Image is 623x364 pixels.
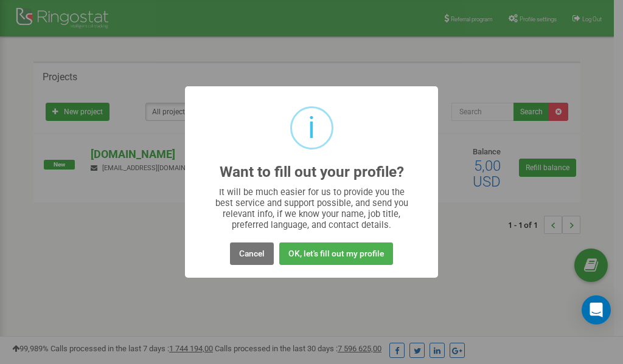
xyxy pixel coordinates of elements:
[308,108,315,148] div: i
[220,164,404,180] h2: Want to fill out your profile?
[582,295,611,325] div: Open Intercom Messenger
[230,242,274,265] button: Cancel
[279,242,393,265] button: OK, let's fill out my profile
[209,187,414,230] div: It will be much easier for us to provide you the best service and support possible, and send you ...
